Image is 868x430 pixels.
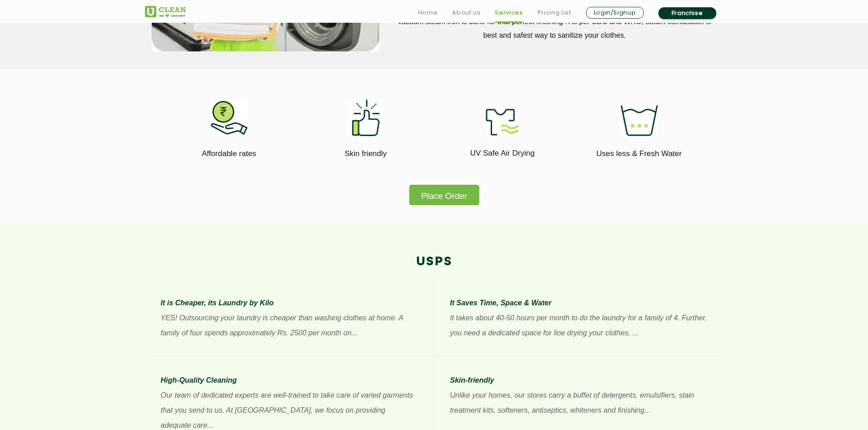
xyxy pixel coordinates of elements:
[495,7,523,18] a: Services
[145,6,186,17] img: UClean Laundry and Dry Cleaning
[348,100,384,136] img: skin_friendly_11zon.webp
[168,147,291,160] p: Affordable rates
[450,388,708,418] p: Unlike your homes, our stores carry a buffet of detergents, emulsifiers, stain treatment kits, so...
[578,147,701,160] p: Uses less & Fresh Water
[145,254,724,269] h2: USPs
[621,105,658,136] img: uses_less_fresh_water_11zon.webp
[450,373,708,388] p: Skin-friendly
[211,100,247,136] img: affordable_rates_11zon.webp
[538,7,571,18] a: Pricing List
[418,7,438,18] a: Home
[486,109,519,136] img: uv_safe_air_drying_11zon.webp
[658,7,716,19] a: Franchise
[304,147,427,160] p: Skin friendly
[450,295,708,310] p: It Saves Time, Space & Water
[161,373,418,388] p: High-Quality Cleaning
[161,310,418,340] p: YES! Outsourcing your laundry is cheaper than washing clothes at home. A family of four spends ap...
[586,7,644,19] a: Login/Signup
[161,295,418,310] p: It is Cheaper, its Laundry by Kilo
[441,147,564,159] p: UV Safe Air Drying
[409,185,479,205] button: Place Order
[452,7,480,18] a: About us
[450,310,708,340] p: It takes about 40-50 hours per month to do the laundry for a family of 4. Further, you need a ded...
